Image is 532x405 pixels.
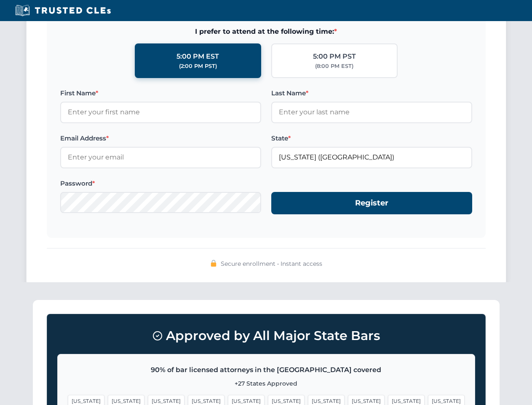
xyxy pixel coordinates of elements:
[221,259,322,268] span: Secure enrollment • Instant access
[210,260,217,267] img: 🔒
[57,324,475,347] h3: Approved by All Major State Bars
[271,88,472,98] label: Last Name
[60,102,261,123] input: Enter your first name
[271,192,472,214] button: Register
[60,88,261,98] label: First Name
[60,178,261,189] label: Password
[68,364,465,375] p: 90% of bar licensed attorneys in the [GEOGRAPHIC_DATA] covered
[60,133,261,143] label: Email Address
[271,133,472,143] label: State
[60,26,472,37] span: I prefer to attend at the following time:
[176,51,219,62] div: 5:00 PM EST
[313,51,356,62] div: 5:00 PM PST
[179,62,217,70] div: (2:00 PM PST)
[271,147,472,168] input: Florida (FL)
[68,379,465,388] p: +27 States Approved
[315,62,353,70] div: (8:00 PM EST)
[271,102,472,123] input: Enter your last name
[60,147,261,168] input: Enter your email
[13,4,113,17] img: Trusted CLEs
